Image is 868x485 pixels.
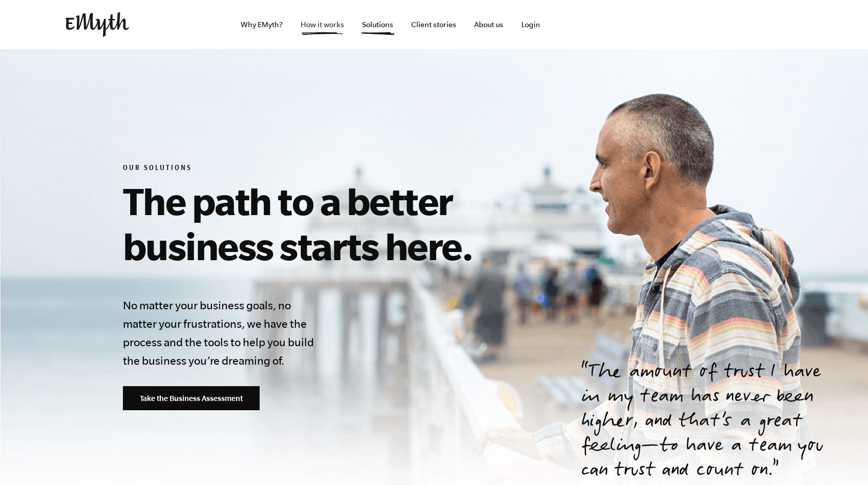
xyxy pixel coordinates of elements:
p: The amount of trust I have in my team has never been higher, and that’s a great feeling—to have a... [581,361,843,484]
iframe: Embedded CTA [583,13,690,36]
iframe: Chat Widget [817,436,868,485]
h1: The path to a better business starts here. [123,178,590,268]
h6: Our Solutions [123,164,590,174]
img: EMyth [66,12,129,37]
h4: No matter your business goals, no matter your frustrations, we have the process and the tools to ... [123,296,320,370]
a: Take the Business Assessment [123,386,260,411]
iframe: Embedded CTA [695,13,803,36]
